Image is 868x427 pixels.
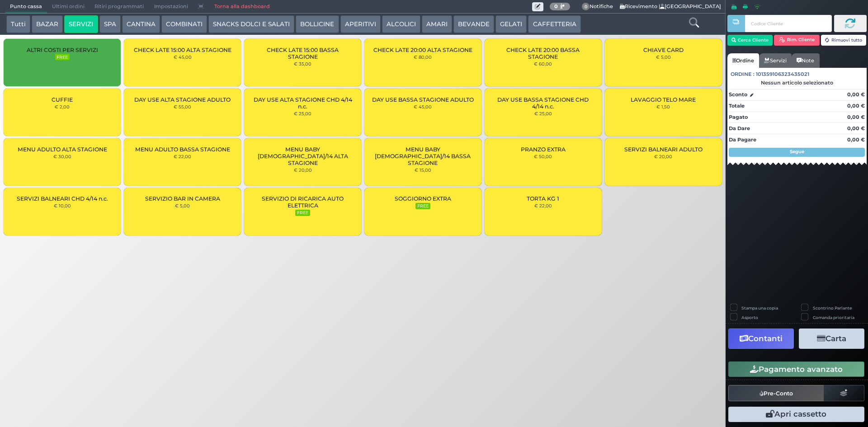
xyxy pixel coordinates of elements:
[729,136,756,143] strong: Da Pagare
[372,146,474,166] span: MENU BABY [DEMOGRAPHIC_DATA]/14 BASSA STAGIONE
[745,15,831,32] input: Codice Cliente
[727,35,773,46] button: Cerca Cliente
[208,15,294,33] button: SNACKS DOLCI E SALATI
[847,114,865,120] strong: 0,00 €
[821,35,867,46] button: Rimuovi tutto
[631,96,696,103] span: LAVAGGIO TELO MARE
[727,53,759,68] a: Ordine
[727,80,867,86] div: Nessun articolo selezionato
[252,47,354,60] span: CHECK LATE 15:00 BASSA STAGIONE
[756,70,809,78] span: 101359106323435021
[528,15,580,33] button: CAFFETTERIA
[414,104,432,109] small: € 45,00
[728,361,864,377] button: Pagamento avanzato
[729,103,745,109] strong: Totale
[296,15,339,33] button: BOLLICINE
[415,203,430,209] small: FREE
[643,47,684,53] span: CHIAVE CARD
[759,53,792,68] a: Servizi
[731,70,755,78] span: Ordine :
[624,146,703,153] span: SERVIZI BALNEARI ADULTO
[90,0,149,13] span: Ritiri programmati
[799,328,864,349] button: Carta
[294,167,312,173] small: € 20,00
[32,15,63,33] button: BAZAR
[654,154,672,159] small: € 20,00
[728,328,794,349] button: Contanti
[295,210,310,216] small: FREE
[790,149,804,155] strong: Segue
[99,15,121,33] button: SPA
[373,47,472,53] span: CHECK LATE 20:00 ALTA STAGIONE
[741,314,758,320] label: Asporto
[729,91,747,99] strong: Sconto
[415,167,431,173] small: € 15,00
[656,54,671,60] small: € 5,00
[656,104,670,109] small: € 1,50
[47,0,90,13] span: Ultimi ordini
[774,35,820,46] button: Rim. Cliente
[495,15,527,33] button: GELATI
[729,114,748,120] strong: Pagato
[5,0,47,13] span: Punto cassa
[161,15,207,33] button: COMBINATI
[847,125,865,131] strong: 0,00 €
[294,111,311,116] small: € 25,00
[52,96,73,103] span: CUFFIE
[175,203,190,208] small: € 5,00
[813,314,854,320] label: Comanda prioritaria
[54,203,71,208] small: € 10,00
[252,195,354,209] span: SERVIZIO DI RICARICA AUTO ELETTRICA
[122,15,160,33] button: CANTINA
[534,154,552,159] small: € 50,00
[134,47,231,53] span: CHECK LATE 15:00 ALTA STAGIONE
[534,203,552,208] small: € 22,00
[729,125,750,131] strong: Da Dare
[145,195,220,202] span: SERVIZIO BAR IN CAMERA
[582,3,590,11] span: 0
[527,195,559,202] span: TORTA KG 1
[813,305,852,311] label: Scontrino Parlante
[174,104,191,109] small: € 55,00
[492,47,594,60] span: CHECK LATE 20:00 BASSA STAGIONE
[134,96,231,103] span: DAY USE ALTA STAGIONE ADULTO
[252,146,354,166] span: MENU BABY [DEMOGRAPHIC_DATA]/14 ALTA STAGIONE
[53,154,71,159] small: € 30,00
[492,96,594,110] span: DAY USE BASSA STAGIONE CHD 4/14 n.c.
[847,103,865,109] strong: 0,00 €
[149,0,193,13] span: Impostazioni
[534,61,552,66] small: € 60,00
[55,54,70,60] small: FREE
[847,136,865,143] strong: 0,00 €
[174,154,191,159] small: € 22,00
[728,385,824,401] button: Pre-Conto
[534,111,552,116] small: € 25,00
[294,61,311,66] small: € 35,00
[521,146,566,153] span: PRANZO EXTRA
[174,54,192,60] small: € 45,00
[135,146,230,153] span: MENU ADULTO BASSA STAGIONE
[55,104,70,109] small: € 2,00
[792,53,819,68] a: Note
[414,54,432,60] small: € 80,00
[728,407,864,422] button: Apri cassetto
[422,15,452,33] button: AMARI
[340,15,381,33] button: APERITIVI
[17,195,108,202] span: SERVIZI BALNEARI CHD 4/14 n.c.
[64,15,98,33] button: SERVIZI
[554,3,558,9] b: 0
[395,195,451,202] span: SOGGIORNO EXTRA
[372,96,474,103] span: DAY USE BASSA STAGIONE ADULTO
[741,305,778,311] label: Stampa una copia
[6,15,30,33] button: Tutti
[382,15,420,33] button: ALCOLICI
[252,96,354,110] span: DAY USE ALTA STAGIONE CHD 4/14 n.c.
[27,47,98,53] span: ALTRI COSTI PER SERVIZI
[209,0,274,13] a: Torna alla dashboard
[847,91,865,98] strong: 0,00 €
[18,146,107,153] span: MENU ADULTO ALTA STAGIONE
[453,15,494,33] button: BEVANDE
